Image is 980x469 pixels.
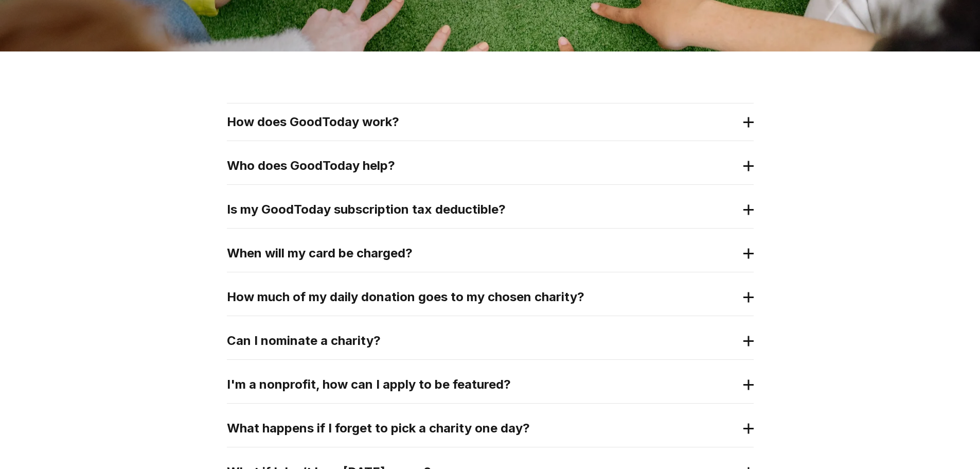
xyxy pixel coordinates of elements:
[227,201,737,218] h2: Is my GoodToday subscription tax deductible?
[227,333,737,349] h2: Can I nominate a charity?
[227,158,737,174] h2: Who does GoodToday help?
[227,114,737,130] h2: How does GoodToday work?
[227,245,737,262] h2: When will my card be charged?
[227,420,737,437] h2: What happens if I forget to pick a charity one day?
[227,289,737,305] h2: How much of my daily donation goes to my chosen charity?
[227,376,737,393] h2: I'm a nonprofit, how can I apply to be featured?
